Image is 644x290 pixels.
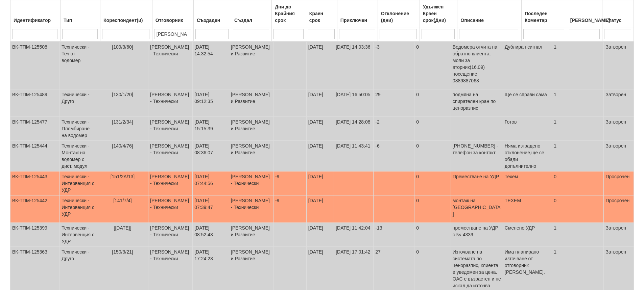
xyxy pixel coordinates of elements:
[148,42,193,89] td: [PERSON_NAME] - Технически
[194,0,231,27] th: Създаден: No sort applied, activate to apply an ascending sort
[12,16,58,25] div: Идентификатор
[306,0,337,27] th: Краен срок: No sort applied, activate to apply an ascending sort
[414,42,451,89] td: 0
[193,195,229,223] td: [DATE] 07:39:47
[604,195,634,223] td: Просрочен
[61,0,100,27] th: Тип: No sort applied, activate to apply an ascending sort
[552,195,604,223] td: 0
[505,44,542,50] span: Дублиран сигнал
[154,16,192,25] div: Отговорник
[275,198,279,203] span: -9
[308,9,335,25] div: Краен срок
[453,91,501,111] p: подмяна на спирателен кран по ценоразпис
[552,89,604,117] td: 1
[193,223,229,247] td: [DATE] 08:52:43
[306,42,334,89] td: [DATE]
[229,89,273,117] td: [PERSON_NAME] и Развитие
[229,117,273,141] td: [PERSON_NAME] и Развитие
[505,119,517,125] span: Готов
[275,174,279,179] span: -9
[374,89,414,117] td: 29
[62,16,98,25] div: Тип
[604,223,634,247] td: Затворен
[114,225,132,231] span: [[DATE]]
[569,16,600,25] div: [PERSON_NAME]
[604,89,634,117] td: Затворен
[414,141,451,172] td: 0
[334,89,374,117] td: [DATE] 16:50:05
[113,198,132,203] span: [141/7/4]
[112,143,133,149] span: [140/4/76]
[334,42,374,89] td: [DATE] 14:03:36
[231,0,272,27] th: Създал: No sort applied, activate to apply an ascending sort
[414,117,451,141] td: 0
[111,174,135,179] span: [151/2А/13]
[148,195,193,223] td: [PERSON_NAME] - Технически
[374,117,414,141] td: -2
[374,42,414,89] td: -3
[414,223,451,247] td: 0
[505,92,547,97] span: Ще се справи сама
[148,117,193,141] td: [PERSON_NAME] - Технически
[374,223,414,247] td: -13
[604,141,634,172] td: Затворен
[306,89,334,117] td: [DATE]
[505,249,545,275] span: Има планирано източване от отговорник [PERSON_NAME].
[112,44,133,50] span: [109/3/60]
[374,141,414,172] td: -6
[306,195,334,223] td: [DATE]
[10,89,60,117] td: ВК-ТПМ-125489
[604,117,634,141] td: Затворен
[453,142,501,156] p: [PHONE_NUMBER] - телефон за контакт
[10,172,60,195] td: ВК-ТПМ-125443
[148,141,193,172] td: [PERSON_NAME] - Технически
[414,195,451,223] td: 0
[604,172,634,195] td: Просрочен
[505,198,521,203] span: ТЕХЕМ
[453,173,501,180] p: Преместване на УДР
[453,225,501,238] p: преместване на УДР с № 4339
[602,0,634,27] th: Статус: No sort applied, activate to apply an ascending sort
[229,141,273,172] td: [PERSON_NAME] и Развитие
[453,197,501,217] p: монтаж на [GEOGRAPHIC_DATA]
[380,9,418,25] div: Отклонение (дни)
[60,42,97,89] td: Технически - Теч от водомер
[193,89,229,117] td: [DATE] 09:12:35
[604,16,632,25] div: Статус
[10,195,60,223] td: ВК-ТПМ-125442
[193,117,229,141] td: [DATE] 15:15:39
[112,92,133,97] span: [130/1/20]
[229,223,273,247] td: [PERSON_NAME] и Развитие
[229,172,273,195] td: [PERSON_NAME] - Технически
[229,195,273,223] td: [PERSON_NAME] - Технически
[195,16,229,25] div: Създаден
[60,89,97,117] td: Технически - Друго
[60,195,97,223] td: Технически - Интервенция с УДР
[505,143,544,169] span: Няма изградено отклонение,ще се обади допълнително
[273,2,304,25] div: Дни до Крайния срок
[521,0,567,27] th: Последен Коментар: No sort applied, activate to apply an ascending sort
[306,223,334,247] td: [DATE]
[148,223,193,247] td: [PERSON_NAME] - Технически
[306,172,334,195] td: [DATE]
[306,141,334,172] td: [DATE]
[233,16,270,25] div: Създал
[112,119,133,125] span: [131/2/34]
[152,0,193,27] th: Отговорник: No sort applied, activate to apply an ascending sort
[112,249,133,255] span: [150/3/21]
[505,225,535,231] span: Сменено УДР
[102,16,150,25] div: Кореспондент(и)
[193,42,229,89] td: [DATE] 14:32:54
[60,117,97,141] td: Технически - Пломбиране на водомер
[552,117,604,141] td: 1
[193,141,229,172] td: [DATE] 08:36:07
[339,16,376,25] div: Приключен
[60,141,97,172] td: Технически - Монтаж на водомер с дист. модул
[453,44,501,84] p: Водомера отчита на обратно клиента, моли за вторник(16.09) посещение 0889887068
[420,0,457,27] th: Удължен Краен срок(Дни): No sort applied, activate to apply an ascending sort
[148,89,193,117] td: [PERSON_NAME] - Технически
[457,0,521,27] th: Описание: No sort applied, activate to apply an ascending sort
[567,0,602,27] th: Брой Файлове: No sort applied, activate to apply an ascending sort
[306,117,334,141] td: [DATE]
[422,2,456,25] div: Удължен Краен срок(Дни)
